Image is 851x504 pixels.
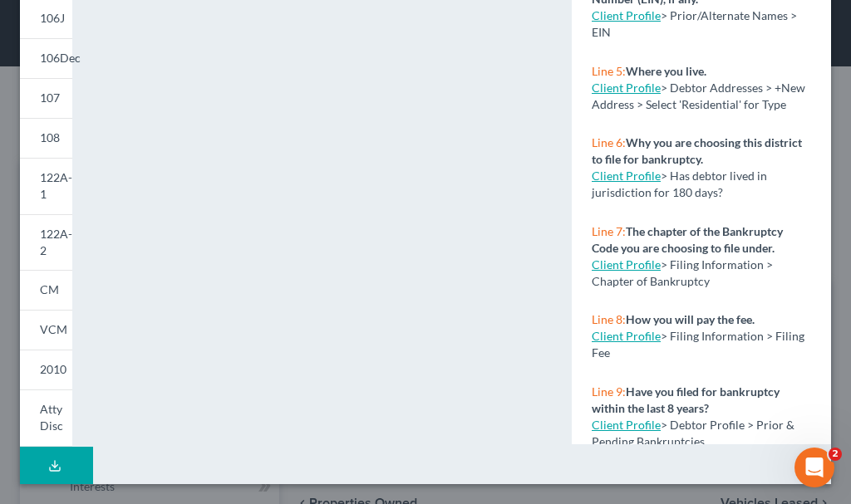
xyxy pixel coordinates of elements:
[592,224,626,238] span: Line 7:
[592,135,802,166] strong: Why you are choosing this district to file for bankruptcy.
[592,135,626,149] span: Line 6:
[592,384,780,415] strong: Have you filed for bankruptcy within the last 8 years?
[626,312,755,326] strong: How you will pay the fee.
[40,170,72,201] span: 122A-1
[20,78,72,118] a: 107
[592,8,797,39] span: > Prior/Alternate Names > EIN
[40,130,60,144] span: 108
[40,51,81,65] span: 106Dec
[592,169,661,183] a: Client Profile
[40,322,67,336] span: VCM
[626,64,706,78] strong: Where you live.
[20,270,72,310] a: CM
[592,224,783,255] strong: The chapter of the Bankruptcy Code you are choosing to file under.
[592,418,794,448] span: > Debtor Profile > Prior & Pending Bankruptcies
[592,329,804,360] span: > Filing Information > Filing Fee
[592,418,661,432] a: Client Profile
[592,257,773,288] span: > Filing Information > Chapter of Bankruptcy
[592,169,767,199] span: > Has debtor lived in jurisdiction for 180 days?
[592,8,661,22] a: Client Profile
[20,118,72,158] a: 108
[20,350,72,389] a: 2010
[20,38,72,78] a: 106Dec
[40,11,65,25] span: 106J
[592,384,626,399] span: Line 9:
[592,81,805,111] span: > Debtor Addresses > +New Address > Select 'Residential' for Type
[20,158,72,214] a: 122A-1
[20,310,72,350] a: VCM
[592,312,626,326] span: Line 8:
[40,362,66,376] span: 2010
[40,402,63,433] span: Atty Disc
[40,282,59,296] span: CM
[829,448,842,461] span: 2
[592,64,626,78] span: Line 5:
[20,214,72,271] a: 122A-2
[40,227,72,257] span: 122A-2
[592,81,661,95] a: Client Profile
[20,389,72,447] a: Atty Disc
[40,91,60,105] span: 107
[592,257,661,272] a: Client Profile
[592,329,661,343] a: Client Profile
[794,448,834,487] iframe: Intercom live chat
